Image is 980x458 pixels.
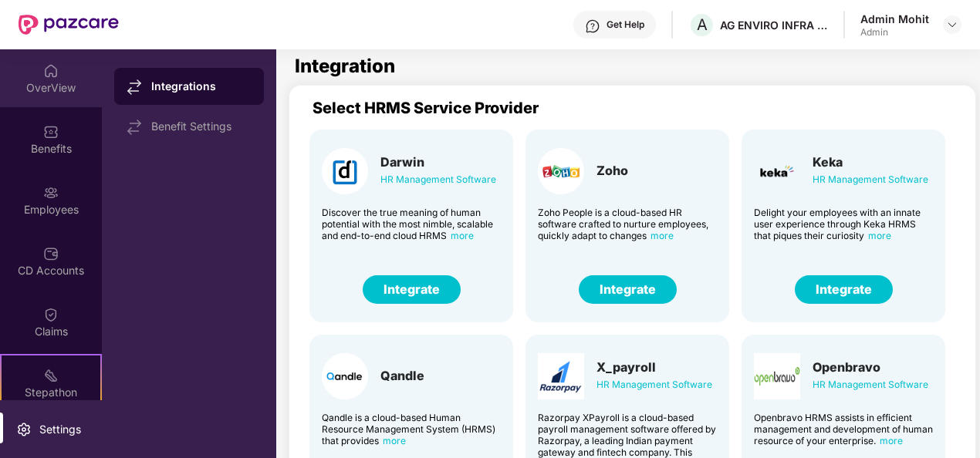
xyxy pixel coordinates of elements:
[43,307,59,322] img: svg+xml;base64,PHN2ZyBpZD0iQ2xhaW0iIHhtbG5zPSJodHRwOi8vd3d3LnczLm9yZy8yMDAwL3N2ZyIgd2lkdGg9IjIwIi...
[127,120,142,135] img: svg+xml;base64,PHN2ZyB4bWxucz0iaHR0cDovL3d3dy53My5vcmcvMjAwMC9zdmciIHdpZHRoPSIxNy44MzIiIGhlaWdodD...
[795,275,893,304] button: Integrate
[380,154,496,170] div: Darwin
[946,19,958,31] img: svg+xml;base64,PHN2ZyBpZD0iRHJvcGRvd24tMzJ4MzIiIHhtbG5zPSJodHRwOi8vd3d3LnczLm9yZy8yMDAwL3N2ZyIgd2...
[151,79,252,94] div: Integrations
[579,275,677,304] button: Integrate
[860,26,929,39] div: Admin
[151,120,252,133] div: Benefit Settings
[127,79,142,95] img: svg+xml;base64,PHN2ZyB4bWxucz0iaHR0cDovL3d3dy53My5vcmcvMjAwMC9zdmciIHdpZHRoPSIxNy44MzIiIGhlaWdodD...
[813,359,928,375] div: Openbravo
[585,19,600,34] img: svg+xml;base64,PHN2ZyBpZD0iSGVscC0zMngzMiIgeG1sbnM9Imh0dHA6Ly93d3cudzMub3JnLzIwMDAvc3ZnIiB3aWR0aD...
[2,385,100,400] div: Stepathon
[322,148,368,194] img: Card Logo
[596,359,712,375] div: X_payroll
[19,15,119,35] img: New Pazcare Logo
[35,422,86,437] div: Settings
[697,15,708,34] span: A
[322,207,501,241] div: Discover the true meaning of human potential with the most nimble, scalable and end-to-end cloud ...
[596,376,712,393] div: HR Management Software
[596,163,628,178] div: Zoho
[363,275,461,304] button: Integrate
[322,353,368,399] img: Card Logo
[754,412,933,446] div: Openbravo HRMS assists in efficient management and development of human resource of your enterprise.
[43,246,59,261] img: svg+xml;base64,PHN2ZyBpZD0iQ0RfQWNjb3VudHMiIGRhdGEtbmFtZT0iQ0QgQWNjb3VudHMiIHhtbG5zPSJodHRwOi8vd3...
[880,435,903,446] span: more
[43,124,59,140] img: svg+xml;base64,PHN2ZyBpZD0iQmVuZWZpdHMiIHhtbG5zPSJodHRwOi8vd3d3LnczLm9yZy8yMDAwL3N2ZyIgd2lkdGg9Ij...
[813,154,928,170] div: Keka
[43,185,59,200] img: svg+xml;base64,PHN2ZyBpZD0iRW1wbG95ZWVzIiB4bWxucz0iaHR0cDovL3d3dy53My5vcmcvMjAwMC9zdmciIHdpZHRoPS...
[538,353,584,399] img: Card Logo
[813,171,928,188] div: HR Management Software
[538,148,584,194] img: Card Logo
[451,230,474,241] span: more
[813,376,928,393] div: HR Management Software
[380,171,496,188] div: HR Management Software
[43,368,59,383] img: svg+xml;base64,PHN2ZyB4bWxucz0iaHR0cDovL3d3dy53My5vcmcvMjAwMC9zdmciIHdpZHRoPSIyMSIgaGVpZ2h0PSIyMC...
[383,435,406,446] span: more
[860,12,929,26] div: Admin Mohit
[16,422,32,437] img: svg+xml;base64,PHN2ZyBpZD0iU2V0dGluZy0yMHgyMCIgeG1sbnM9Imh0dHA6Ly93d3cudzMub3JnLzIwMDAvc3ZnIiB3aW...
[538,207,717,241] div: Zoho People is a cloud-based HR software crafted to nurture employees, quickly adapt to changes
[754,148,800,194] img: Card Logo
[754,353,800,399] img: Card Logo
[651,230,674,241] span: more
[720,18,828,32] div: AG ENVIRO INFRA PROJECTS PVT LTD
[43,63,59,79] img: svg+xml;base64,PHN2ZyBpZD0iSG9tZSIgeG1sbnM9Imh0dHA6Ly93d3cudzMub3JnLzIwMDAvc3ZnIiB3aWR0aD0iMjAiIG...
[322,412,501,446] div: Qandle is a cloud-based Human Resource Management System (HRMS) that provides
[607,19,644,31] div: Get Help
[868,230,891,241] span: more
[754,207,933,241] div: Delight your employees with an innate user experience through Keka HRMS that piques their curiosity
[380,368,424,383] div: Qandle
[295,57,395,76] h1: Integration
